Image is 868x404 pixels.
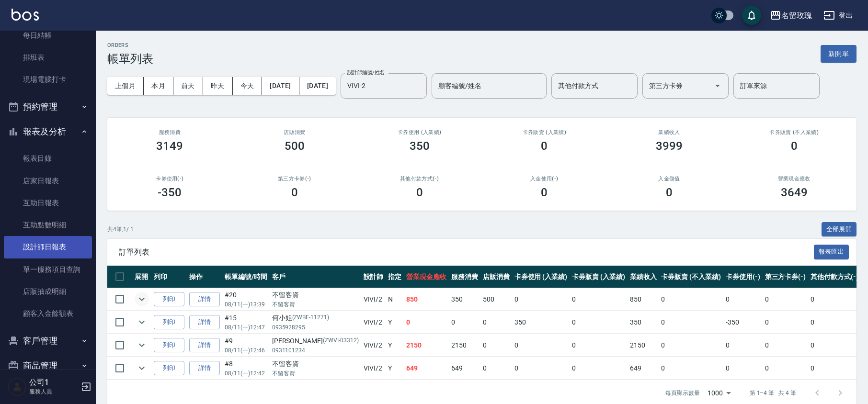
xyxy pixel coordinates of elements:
[225,323,267,332] p: 08/11 (一) 12:47
[512,334,570,357] td: 0
[493,129,595,135] h2: 卡券販賣 (入業績)
[763,288,809,311] td: 0
[4,192,92,214] a: 互助日報表
[512,357,570,380] td: 0
[154,361,184,376] button: 列印
[808,311,861,334] td: 0
[154,338,184,353] button: 列印
[570,334,628,357] td: 0
[386,357,404,380] td: Y
[361,311,386,334] td: VIVI /2
[285,139,305,153] h3: 500
[4,236,92,258] a: 設計師日報表
[766,6,816,25] button: 名留玫瑰
[189,315,220,330] a: 詳情
[541,139,548,153] h3: 0
[4,119,92,144] button: 報表及分析
[743,176,845,182] h2: 營業現金應收
[107,225,134,234] p: 共 4 筆, 1 / 1
[404,311,449,334] td: 0
[743,129,845,135] h2: 卡券販賣 (不入業績)
[541,186,548,199] h3: 0
[222,288,270,311] td: #20
[449,266,480,288] th: 服務消費
[628,334,659,357] td: 2150
[821,49,857,58] a: 新開單
[4,170,92,192] a: 店家日報表
[135,315,149,329] button: expand row
[791,139,798,153] h3: 0
[512,266,570,288] th: 卡券使用 (入業績)
[361,288,386,311] td: VIVI /2
[570,288,628,311] td: 0
[8,377,27,396] img: Person
[361,266,386,288] th: 設計師
[480,266,512,288] th: 店販消費
[272,323,359,332] p: 0935928295
[808,266,861,288] th: 其他付款方式(-)
[272,369,359,378] p: 不留客資
[189,292,220,307] a: 詳情
[29,387,78,396] p: 服務人員
[272,359,359,369] div: 不留客資
[347,69,385,76] label: 設計師編號/姓名
[135,361,149,375] button: expand row
[222,266,270,288] th: 帳單編號/時間
[272,346,359,355] p: 0931101234
[628,311,659,334] td: 350
[659,311,723,334] td: 0
[154,315,184,330] button: 列印
[480,288,512,311] td: 500
[659,357,723,380] td: 0
[618,129,720,135] h2: 業績收入
[628,357,659,380] td: 649
[225,346,267,355] p: 08/11 (一) 12:46
[386,311,404,334] td: Y
[710,78,725,93] button: Open
[272,300,359,309] p: 不留客資
[189,338,220,353] a: 詳情
[723,266,763,288] th: 卡券使用(-)
[386,288,404,311] td: N
[144,77,173,95] button: 本月
[628,266,659,288] th: 業績收入
[665,389,700,397] p: 每頁顯示數量
[119,176,221,182] h2: 卡券使用(-)
[659,288,723,311] td: 0
[361,334,386,357] td: VIVI /2
[29,378,78,387] h5: 公司1
[272,336,359,346] div: [PERSON_NAME]
[763,266,809,288] th: 第三方卡券(-)
[386,266,404,288] th: 指定
[750,389,796,397] p: 第 1–4 筆 共 4 筆
[666,186,673,199] h3: 0
[154,292,184,307] button: 列印
[822,222,857,237] button: 全部展開
[480,334,512,357] td: 0
[449,334,480,357] td: 2150
[723,288,763,311] td: 0
[222,311,270,334] td: #15
[449,311,480,334] td: 0
[233,77,263,95] button: 今天
[272,290,359,300] div: 不留客資
[808,288,861,311] td: 0
[570,311,628,334] td: 0
[723,311,763,334] td: -350
[292,313,330,323] p: (ZWBE-11271)
[814,245,849,259] button: 報表匯出
[4,24,92,46] a: 每日結帳
[107,52,153,66] h3: 帳單列表
[323,336,359,346] p: (ZWVI-03312)
[570,266,628,288] th: 卡券販賣 (入業績)
[119,129,221,135] h3: 服務消費
[410,139,430,153] h3: 350
[628,288,659,311] td: 850
[270,266,361,288] th: 客戶
[132,266,151,288] th: 展開
[742,6,761,25] button: save
[449,288,480,311] td: 350
[4,328,92,353] button: 客戶管理
[173,77,203,95] button: 前天
[244,129,346,135] h2: 店販消費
